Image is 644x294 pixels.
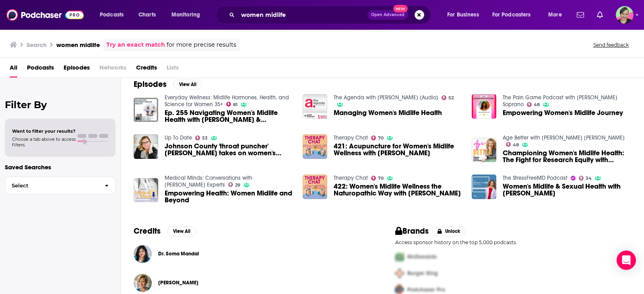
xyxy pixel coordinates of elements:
[472,94,496,119] img: Empowering Women's Midlife Journey
[195,136,208,140] a: 53
[367,10,408,20] button: Open AdvancedNew
[503,109,623,116] span: Empowering Women's Midlife Journey
[100,9,124,21] span: Podcasts
[395,239,631,245] p: Access sponsor history on the top 5,000 podcasts.
[94,8,134,21] button: open menu
[371,136,384,140] a: 70
[171,9,200,21] span: Monitoring
[27,41,47,49] h3: Search
[167,40,236,49] span: for more precise results
[395,226,429,236] h2: Brands
[134,274,152,292] img: Liz Applegate
[223,6,439,24] div: Search podcasts, credits, & more...
[543,8,572,21] button: open menu
[165,143,293,156] span: Johnson County 'throat puncher' [PERSON_NAME] takes on women's midlife crises
[226,102,238,107] a: 81
[167,61,179,78] span: Lists
[527,102,540,107] a: 48
[472,138,496,162] img: Championing Women's Midlife Health: The Fight for Research Equity with Claire Gill
[442,95,454,100] a: 52
[407,286,445,293] span: Podchaser Pro
[56,41,100,49] h3: women midlife
[303,175,327,199] img: 422: Women's Midlife Wellness the Naturopathic Way with Dr. Erin Kinney
[202,136,208,140] span: 53
[158,280,198,286] span: [PERSON_NAME]
[447,9,479,21] span: For Business
[134,226,196,236] a: CreditsView All
[136,61,157,78] a: Credits
[371,13,405,17] span: Open Advanced
[432,226,466,236] button: Unlock
[472,175,496,199] img: Women's Midlife & Sexual Health with Dr. Kelly Casperson
[165,94,289,108] a: Everyday Wellness: Midlife Hormones, Health, and Science for Women 35+
[586,177,592,180] span: 34
[503,183,631,197] span: Women's Midlife & Sexual Health with [PERSON_NAME]
[334,183,462,197] span: 422: Women's Midlife Wellness the Naturopathic Way with [PERSON_NAME]
[334,143,462,156] span: 421: Acupuncture for Women's Midlife Wellness with [PERSON_NAME]
[27,61,54,78] a: Podcasts
[548,9,562,21] span: More
[442,8,489,21] button: open menu
[165,109,293,123] a: Ep. 255 Navigating Women's Midlife Health with Kristin Johnson & Maria Claps
[138,9,156,21] span: Charts
[6,7,84,23] img: Podchaser - Follow, Share and Rate Podcasts
[228,182,241,187] a: 29
[503,150,631,163] a: Championing Women's Midlife Health: The Fight for Research Equity with Claire Gill
[334,143,462,156] a: 421: Acupuncture for Women's Midlife Wellness with Dr. Sara Poldmae
[235,183,240,187] span: 29
[134,178,158,203] a: Empowering Health: Women Midlife and Beyond
[574,8,587,22] a: Show notifications dropdown
[334,134,368,141] a: Therapy Chat
[106,40,165,49] a: Try an exact match
[594,8,606,22] a: Show notifications dropdown
[134,79,202,89] a: EpisodesView All
[393,5,408,12] span: New
[303,134,327,159] img: 421: Acupuncture for Women's Midlife Wellness with Dr. Sara Poldmae
[392,265,407,282] img: Second Pro Logo
[5,177,116,195] button: Select
[134,98,158,122] img: Ep. 255 Navigating Women's Midlife Health with Kristin Johnson & Maria Claps
[616,6,634,24] img: User Profile
[492,9,531,21] span: For Podcasters
[487,8,543,21] button: open menu
[378,136,384,140] span: 70
[303,94,327,119] img: Managing Women's Midlife Health
[5,99,116,111] h2: Filter By
[64,61,90,78] a: Episodes
[534,103,540,107] span: 48
[165,143,293,156] a: Johnson County 'throat puncher' Jen Mann takes on women's midlife crises
[591,41,631,48] button: Send feedback
[503,134,625,141] a: Age Better with Barbara Hannah Grufferman
[99,61,126,78] span: Networks
[617,251,636,270] div: Open Intercom Messenger
[513,143,519,147] span: 48
[616,6,634,24] span: Logged in as LizDVictoryBelt
[5,163,116,171] p: Saved Searches
[134,245,152,263] img: Dr. Soma Mandal
[392,249,407,265] img: First Pro Logo
[134,134,158,159] a: Johnson County 'throat puncher' Jen Mann takes on women's midlife crises
[503,183,631,197] a: Women's Midlife & Sexual Health with Dr. Kelly Casperson
[407,270,438,277] span: Burger King
[134,226,161,236] h2: Credits
[334,183,462,197] a: 422: Women's Midlife Wellness the Naturopathic Way with Dr. Erin Kinney
[167,226,196,236] button: View All
[166,8,211,21] button: open menu
[12,136,76,148] span: Choose a tab above to access filters.
[134,241,369,267] button: Dr. Soma MandalDr. Soma Mandal
[5,183,98,188] span: Select
[173,80,202,89] button: View All
[334,109,442,116] a: Managing Women's Midlife Health
[134,79,167,89] h2: Episodes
